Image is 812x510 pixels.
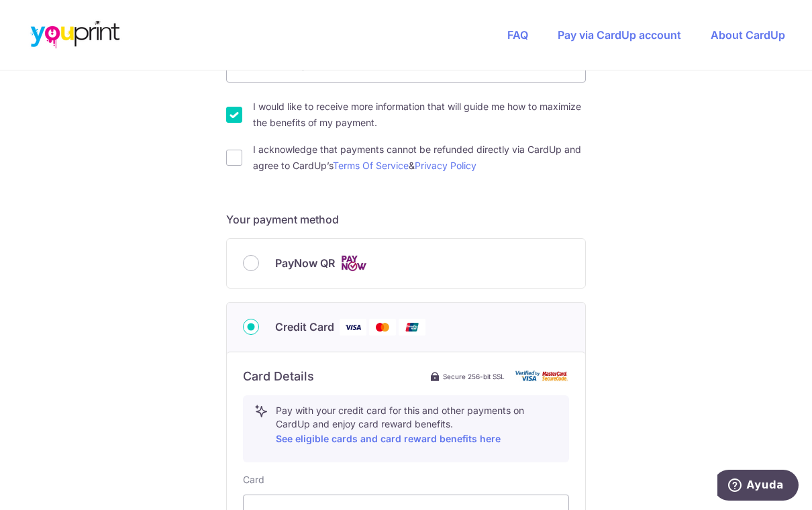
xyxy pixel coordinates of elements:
img: Union Pay [399,319,425,336]
a: Terms Of Service [333,160,409,171]
a: FAQ [507,28,528,42]
a: Pay via CardUp account [558,28,681,42]
h5: Your payment method [226,211,586,227]
label: I would like to receive more information that will guide me how to maximize the benefits of my pa... [253,99,586,131]
a: Privacy Policy [415,160,476,171]
iframe: Abre un widget desde donde se puede obtener más información [717,470,799,503]
a: About CardUp [711,28,785,42]
div: Credit Card Visa Mastercard Union Pay [243,319,569,336]
label: I acknowledge that payments cannot be refunded directly via CardUp and agree to CardUp’s & [253,142,586,174]
div: PayNow QR Cards logo [243,255,569,272]
img: Mastercard [369,319,396,336]
img: Visa [340,319,366,336]
span: Secure 256-bit SSL [443,371,505,382]
img: Cards logo [340,255,367,272]
img: card secure [515,370,569,382]
h6: Card Details [243,368,314,385]
span: PayNow QR [275,255,335,271]
a: See eligible cards and card reward benefits here [276,433,501,444]
span: Credit Card [275,319,334,335]
p: Pay with your credit card for this and other payments on CardUp and enjoy card reward benefits. [276,404,558,447]
label: Card [243,473,264,487]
